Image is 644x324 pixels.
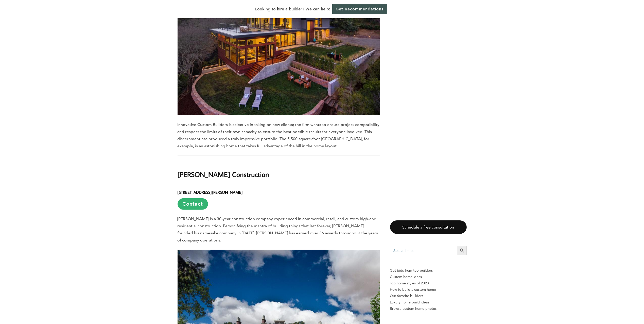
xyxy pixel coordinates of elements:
a: How to build a custom home [390,286,467,293]
a: Luxury home build ideas [390,299,467,305]
a: Our favorite builders [390,293,467,299]
a: Contact [178,198,208,210]
h6: [STREET_ADDRESS][PERSON_NAME] [178,185,380,210]
a: Get Recommendations [332,4,387,14]
a: Top home styles of 2023 [390,280,467,286]
a: Browse custom home photos [390,305,467,312]
p: [PERSON_NAME] is a 30-year construction company experienced in commercial, retail, and custom hig... [178,215,380,244]
a: Schedule a free consultation [390,220,467,234]
a: Custom home ideas [390,274,467,280]
p: Get bids from top builders [390,267,467,274]
h2: [PERSON_NAME] Construction [178,162,380,180]
svg: Search [459,248,465,253]
input: Search here... [390,246,458,255]
p: Innovative Custom Builders is selective in taking on new clients; the firm wants to ensure projec... [178,121,380,150]
iframe: Drift Widget Chat Controller [547,288,638,318]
